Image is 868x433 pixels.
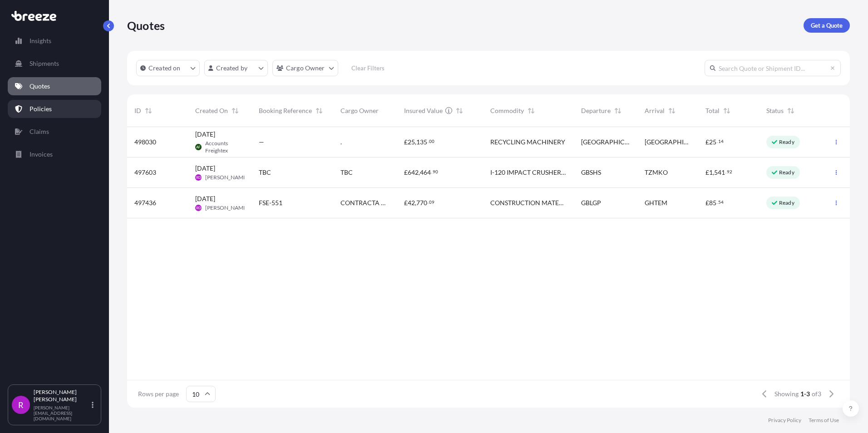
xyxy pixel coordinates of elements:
button: Sort [314,105,325,116]
span: Arrival [645,106,665,115]
span: 497436 [134,198,156,207]
p: Ready [779,199,794,207]
a: Invoices [8,145,101,163]
span: CONSTRUCTION MATERIAL [490,198,567,207]
span: — [259,138,264,147]
p: Claims [30,127,49,136]
button: Sort [721,105,732,116]
span: TZMKO [645,168,668,177]
span: GBSHS [581,168,601,177]
span: FSE-551 [259,198,282,207]
span: [DATE] [195,164,215,173]
a: Policies [8,100,101,118]
span: , [713,169,714,176]
button: Sort [454,105,465,116]
span: TBC [340,168,353,177]
span: [GEOGRAPHIC_DATA] [581,138,630,147]
span: £ [404,200,408,206]
span: Commodity [490,106,524,115]
p: Quotes [127,18,165,33]
span: . [340,138,342,147]
p: Get a Quote [811,21,843,30]
button: createdOn Filter options [136,60,200,76]
span: 1 [709,169,713,176]
button: cargoOwner Filter options [272,60,338,76]
p: Created by [216,64,248,73]
a: Terms of Use [809,417,839,424]
span: Status [766,106,784,115]
span: TBC [259,168,271,177]
p: Ready [779,138,794,146]
p: Insights [30,36,51,45]
span: 1-3 [800,389,810,399]
p: Ready [779,169,794,176]
span: 42 [408,200,415,206]
a: Claims [8,123,101,141]
span: 135 [416,139,427,145]
span: [PERSON_NAME] [205,174,248,181]
span: 25 [709,139,716,145]
span: 498030 [134,138,156,147]
span: 464 [420,169,431,176]
a: Privacy Policy [768,417,801,424]
p: Policies [30,104,52,113]
span: [PERSON_NAME] [205,204,248,212]
span: 14 [718,140,724,143]
span: 00 [429,140,434,143]
span: GHTEM [645,198,667,207]
p: [PERSON_NAME][EMAIL_ADDRESS][DOMAIN_NAME] [34,405,90,421]
button: Sort [526,105,537,116]
button: Clear Filters [343,61,394,75]
span: , [415,139,416,145]
a: Shipments [8,54,101,73]
span: 85 [709,200,716,206]
span: 90 [433,170,438,173]
span: £ [705,200,709,206]
button: Sort [612,105,623,116]
span: AF [196,143,201,152]
span: 25 [408,139,415,145]
span: Cargo Owner [340,106,379,115]
button: Sort [666,105,677,116]
span: of 3 [812,389,821,399]
span: 642 [408,169,419,176]
span: Total [705,106,720,115]
span: 92 [727,170,732,173]
span: 09 [429,201,434,204]
p: [PERSON_NAME] [PERSON_NAME] [34,389,90,403]
span: [DATE] [195,130,215,139]
span: [DATE] [195,194,215,203]
span: , [419,169,420,176]
a: Get a Quote [804,18,850,33]
span: . [717,201,718,204]
span: 497603 [134,168,156,177]
span: Created On [195,106,228,115]
span: £ [705,139,709,145]
p: Clear Filters [351,64,385,73]
span: £ [705,169,709,176]
span: RECYCLING MACHINERY [490,138,565,147]
p: Invoices [30,150,53,159]
span: . [431,170,432,173]
span: . [725,170,726,173]
span: 54 [718,201,724,204]
button: Sort [230,105,241,116]
span: R [18,400,24,409]
span: Departure [581,106,611,115]
span: CONTRACTA CONSTRUCTION UK LTD [340,198,390,207]
span: . [717,140,718,143]
span: 541 [714,169,725,176]
button: Sort [785,105,796,116]
span: Showing [774,389,799,399]
span: GBLGP [581,198,601,207]
span: [GEOGRAPHIC_DATA] [645,138,691,147]
span: £ [404,139,408,145]
p: Shipments [30,59,59,68]
span: 770 [416,200,427,206]
a: Quotes [8,77,101,95]
span: £ [404,169,408,176]
span: I-120 IMPACT CRUSHER (NEW) [490,168,567,177]
span: Rows per page [138,389,179,399]
p: Cargo Owner [286,64,325,73]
